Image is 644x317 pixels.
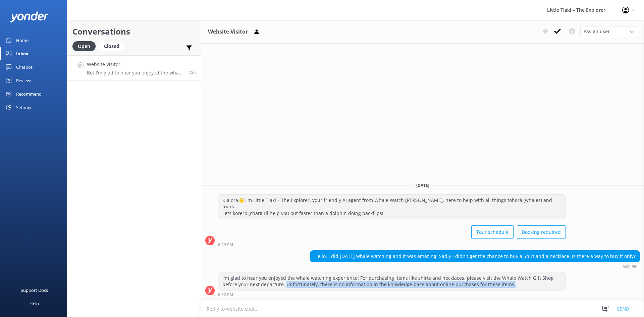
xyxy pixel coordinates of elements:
[16,47,29,60] div: Inbox
[584,28,610,35] span: Assign user
[623,265,638,269] strong: 6:32 PM
[67,55,201,81] a: Website VisitorBot:I'm glad to hear you enjoyed the whale watching experience! For purchasing ite...
[99,42,128,50] a: Closed
[10,11,49,22] img: yonder-white-logo.png
[218,292,566,297] div: Oct 05 2025 06:32pm (UTC +13:00) Pacific/Auckland
[21,283,48,297] div: Support Docs
[412,182,433,188] span: [DATE]
[310,251,640,262] div: Hello, I did [DATE] whale watching and it was amazing. Sadly I didn't get the chance to buy a Shi...
[72,41,96,51] div: Open
[218,242,566,247] div: Oct 05 2025 06:29pm (UTC +13:00) Pacific/Auckland
[16,34,29,47] div: Home
[218,195,566,219] div: Kia ora👋 I'm Little Tiaki – The Explorer, your friendly AI agent from Whale Watch [PERSON_NAME], ...
[16,87,42,101] div: Recommend
[471,225,514,239] button: Tour schedule
[208,28,248,36] h3: Website Visitor
[310,264,640,269] div: Oct 05 2025 06:32pm (UTC +13:00) Pacific/Auckland
[72,42,99,50] a: Open
[30,297,39,310] div: Help
[16,101,32,114] div: Settings
[16,74,32,87] div: Reviews
[189,69,196,75] span: Oct 05 2025 06:32pm (UTC +13:00) Pacific/Auckland
[16,60,33,74] div: Chatbot
[99,41,124,51] div: Closed
[72,25,196,38] h2: Conversations
[517,225,566,239] button: Booking required
[580,26,637,37] div: Assign User
[218,272,566,290] div: I'm glad to hear you enjoyed the whale watching experience! For purchasing items like shirts and ...
[218,243,233,247] strong: 6:29 PM
[87,70,183,76] p: Bot: I'm glad to hear you enjoyed the whale watching experience! For purchasing items like shirts...
[87,61,183,68] h4: Website Visitor
[218,293,233,297] strong: 6:32 PM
